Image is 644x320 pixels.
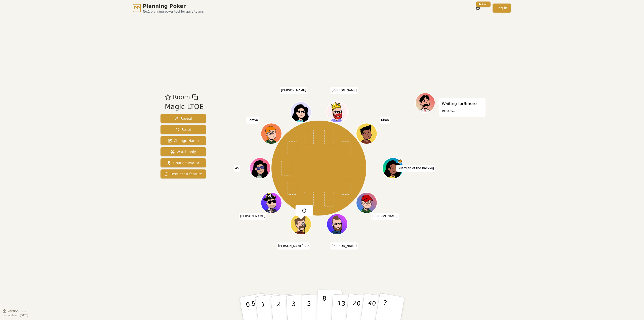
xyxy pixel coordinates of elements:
[160,158,206,167] button: Change Avatar
[234,165,240,172] span: Click to change your name
[143,3,204,10] span: Planning Poker
[246,116,259,123] span: Click to change your name
[291,214,310,234] button: Click to change your avatar
[165,102,204,112] div: Magic LTOE
[277,242,310,250] span: Click to change your name
[133,3,204,14] a: PPPlanning PokerNo.1 planning poker tool for agile teams
[160,114,206,123] button: Reveal
[173,93,190,102] span: Room
[160,136,206,145] button: Change Name
[493,4,511,13] a: Log in
[3,314,28,317] span: Last updated: [DATE]
[442,100,483,114] p: Waiting for 9 more votes...
[143,10,204,14] span: No.1 planning poker tool for agile teams
[396,165,435,172] span: Click to change your name
[397,158,403,164] span: Guardian of the Backlog is the host
[330,242,358,250] span: Click to change your name
[3,309,26,313] button: Version0.9.2
[160,125,206,134] button: Reset
[134,5,140,11] span: PP
[371,213,399,220] span: Click to change your name
[473,4,482,13] button: New!
[380,116,390,123] span: Click to change your name
[175,127,191,132] span: Reset
[330,87,358,94] span: Click to change your name
[8,309,26,313] span: Version 0.9.2
[174,116,192,121] span: Reveal
[165,171,202,176] span: Request a feature
[171,149,196,154] span: Watch only
[167,160,199,165] span: Change Avatar
[160,169,206,179] button: Request a feature
[168,138,199,143] span: Change Name
[165,93,171,102] button: Add as favourite
[239,213,267,220] span: Click to change your name
[303,245,309,247] span: (you)
[280,87,307,94] span: Click to change your name
[160,147,206,156] button: Watch only
[301,207,307,214] img: reset
[476,2,491,7] div: New!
